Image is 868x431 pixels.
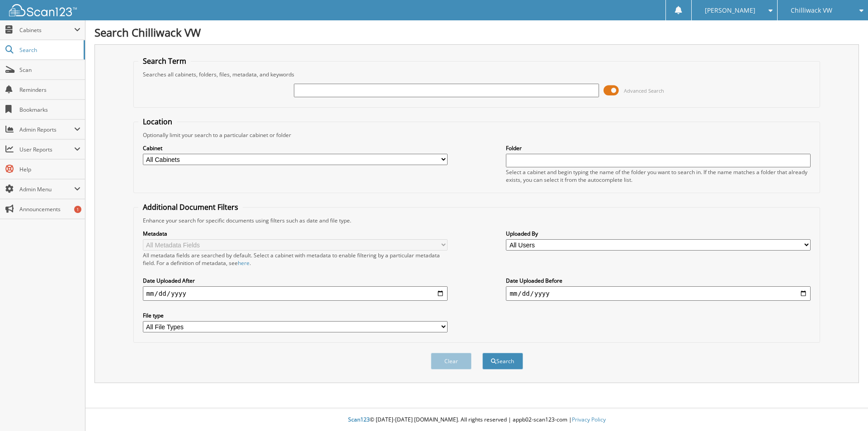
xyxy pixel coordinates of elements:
span: [PERSON_NAME] [705,8,755,13]
label: Metadata [143,230,448,237]
span: Advanced Search [624,87,664,94]
legend: Location [138,117,177,127]
span: Bookmarks [19,106,80,114]
div: Enhance your search for specific documents using filters such as date and file type. [138,217,816,224]
a: Privacy Policy [572,416,606,423]
span: Admin Reports [19,126,74,133]
legend: Additional Document Filters [138,202,243,212]
div: Optionally limit your search to a particular cabinet or folder [138,131,816,139]
span: User Reports [19,146,74,153]
div: Select a cabinet and begin typing the name of the folder you want to search in. If the name match... [506,168,811,184]
span: Reminders [19,86,80,94]
span: Search [19,46,79,54]
label: Cabinet [143,144,448,152]
label: Folder [506,144,811,152]
span: Cabinets [19,26,74,34]
img: scan123-logo-white.svg [9,4,77,16]
span: Help [19,166,80,173]
button: Clear [431,353,472,369]
span: Announcements [19,205,80,213]
label: File type [143,312,448,319]
input: end [506,286,811,301]
span: Scan123 [348,416,370,423]
button: Search [482,353,523,369]
div: Searches all cabinets, folders, files, metadata, and keywords [138,71,816,78]
label: Uploaded By [506,230,811,237]
input: start [143,286,448,301]
a: here [238,259,250,267]
div: All metadata fields are searched by default. Select a cabinet with metadata to enable filtering b... [143,251,448,267]
span: Scan [19,66,80,74]
div: 1 [74,206,81,213]
h1: Search Chilliwack VW [94,25,859,40]
label: Date Uploaded Before [506,277,811,284]
span: Chilliwack VW [791,8,832,13]
span: Admin Menu [19,185,74,193]
div: © [DATE]-[DATE] [DOMAIN_NAME]. All rights reserved | appb02-scan123-com | [85,409,868,431]
label: Date Uploaded After [143,277,448,284]
legend: Search Term [138,56,191,66]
